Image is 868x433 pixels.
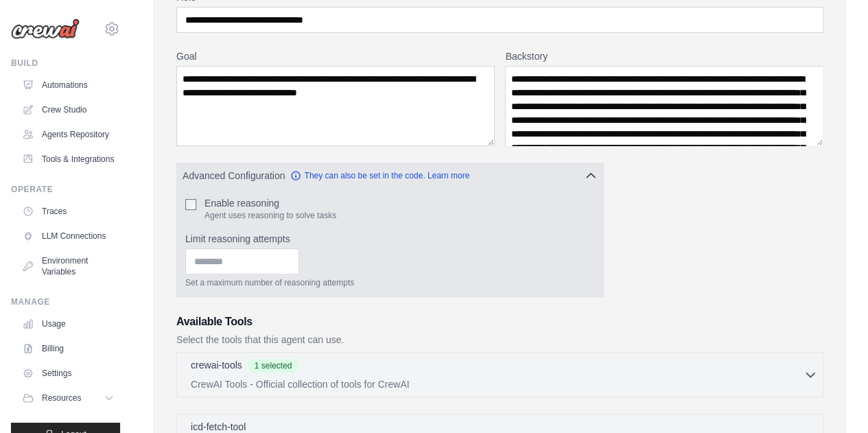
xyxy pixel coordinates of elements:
h3: Available Tools [176,314,823,330]
a: Settings [16,362,120,384]
p: CrewAI Tools - Official collection of tools for CrewAI [191,377,804,391]
p: Set a maximum number of reasoning attempts [185,277,595,288]
div: Manage [11,296,120,307]
a: Agents Repository [16,124,120,145]
button: Advanced Configuration They can also be set in the code. Learn more [177,163,603,188]
span: 1 selected [248,359,299,373]
button: crewai-tools 1 selected CrewAI Tools - Official collection of tools for CrewAI [183,358,817,391]
a: Crew Studio [16,99,120,121]
a: Environment Variables [16,250,120,283]
span: Advanced Configuration [183,169,285,183]
a: Billing [16,338,120,360]
p: Agent uses reasoning to solve tasks [204,210,336,221]
div: Operate [11,184,120,195]
a: LLM Connections [16,225,120,247]
a: Traces [16,200,120,222]
label: Goal [176,49,494,63]
a: Usage [16,313,120,335]
label: Limit reasoning attempts [185,232,595,246]
a: They can also be set in the code. Learn more [290,170,469,181]
a: Automations [16,74,120,96]
a: Tools & Integrations [16,148,120,170]
label: Enable reasoning [204,196,336,210]
p: crewai-tools [191,358,242,372]
span: Resources [42,393,81,403]
img: Logo [11,19,80,39]
label: Backstory [505,49,823,63]
button: Resources [16,387,120,409]
div: Build [11,58,120,69]
p: Select the tools that this agent can use. [176,333,823,347]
